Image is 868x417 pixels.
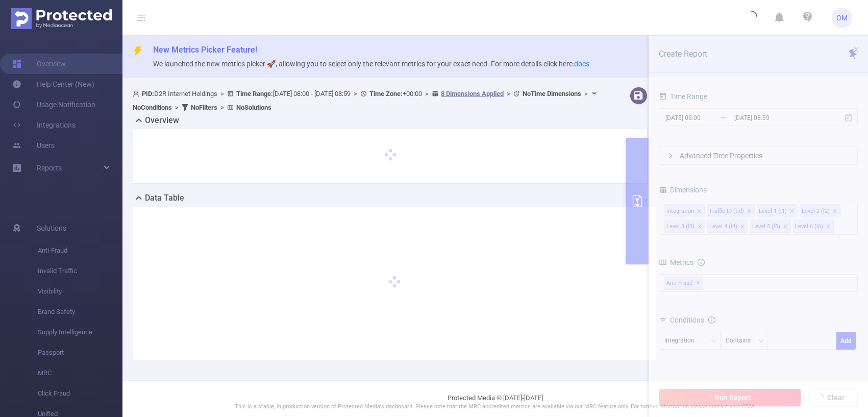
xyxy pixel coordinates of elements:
[38,261,122,281] span: Invalid Traffic
[217,104,227,111] span: >
[172,104,182,111] span: >
[745,11,757,25] i: icon: loading
[145,114,179,127] h2: Overview
[153,45,257,55] span: New Metrics Picker Feature!
[153,60,589,68] span: We launched the new metrics picker 🚀, allowing you to select only the relevant metrics for your e...
[133,46,143,56] i: icon: thunderbolt
[38,240,122,261] span: Anti-Fraud
[148,403,842,411] p: This is a stable, in production version of Protected Media's dashboard. Please note that the MRC ...
[37,218,66,238] span: Solutions
[853,46,860,53] i: icon: close
[145,192,184,204] h2: Data Table
[142,90,154,97] b: PID:
[523,90,581,97] b: No Time Dimensions
[38,342,122,363] span: Passport
[236,104,271,111] b: No Solutions
[37,158,62,178] a: Reports
[351,90,360,97] span: >
[12,135,55,156] a: Users
[191,104,217,111] b: No Filters
[38,363,122,383] span: MRC
[38,383,122,404] span: Click Fraud
[853,44,860,55] button: icon: close
[38,302,122,322] span: Brand Safety
[504,90,513,97] span: >
[441,90,504,97] u: 8 Dimensions Applied
[133,104,172,111] b: No Conditions
[836,8,848,28] span: OM
[574,60,589,68] a: docs
[37,164,62,172] span: Reports
[217,90,227,97] span: >
[11,8,112,29] img: Protected Media
[12,54,66,74] a: Overview
[38,322,122,342] span: Supply Intelligence
[369,90,403,97] b: Time Zone:
[236,90,273,97] b: Time Range:
[133,90,142,97] i: icon: user
[12,74,94,94] a: Help Center (New)
[38,281,122,302] span: Visibility
[133,90,600,111] span: D2R Internet Holdings [DATE] 08:00 - [DATE] 08:59 +00:00
[12,94,95,115] a: Usage Notification
[581,90,591,97] span: >
[12,115,76,135] a: Integrations
[422,90,432,97] span: >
